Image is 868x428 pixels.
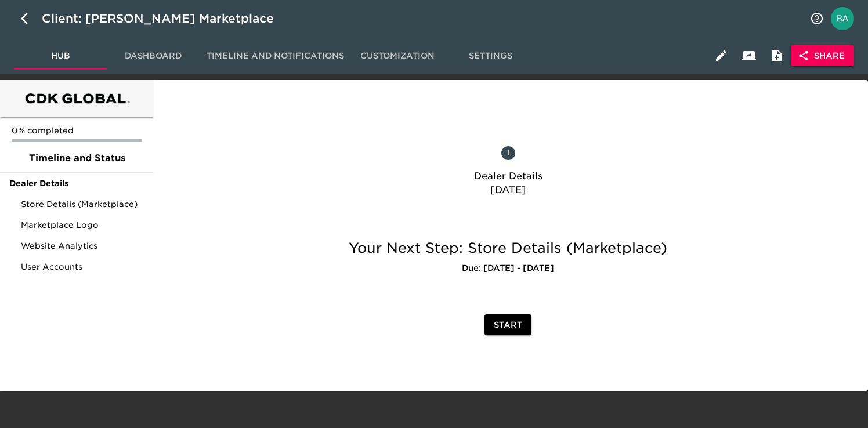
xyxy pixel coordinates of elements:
[21,49,100,63] span: Hub
[21,219,144,231] span: Marketplace Logo
[285,239,732,257] h5: Your Next Step: Store Details (Marketplace)
[800,49,845,63] span: Share
[21,240,144,252] span: Website Analytics
[21,198,144,210] span: Store Details (Marketplace)
[791,45,854,67] button: Share
[303,183,714,197] p: [DATE]
[303,169,714,183] p: Dealer Details
[9,177,144,189] span: Dealer Details
[114,49,193,63] span: Dashboard
[803,5,831,32] button: notifications
[285,262,732,275] h6: Due: [DATE] - [DATE]
[707,42,735,70] button: Edit Hub
[484,314,531,336] button: Start
[358,49,437,63] span: Customization
[451,49,530,63] span: Settings
[42,9,290,28] div: Client: [PERSON_NAME] Marketplace
[12,125,142,136] p: 0% completed
[507,148,509,157] text: 1
[9,151,144,165] span: Timeline and Status
[494,318,522,332] span: Start
[21,261,144,273] span: User Accounts
[831,7,854,30] img: Profile
[207,49,344,63] span: Timeline and Notifications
